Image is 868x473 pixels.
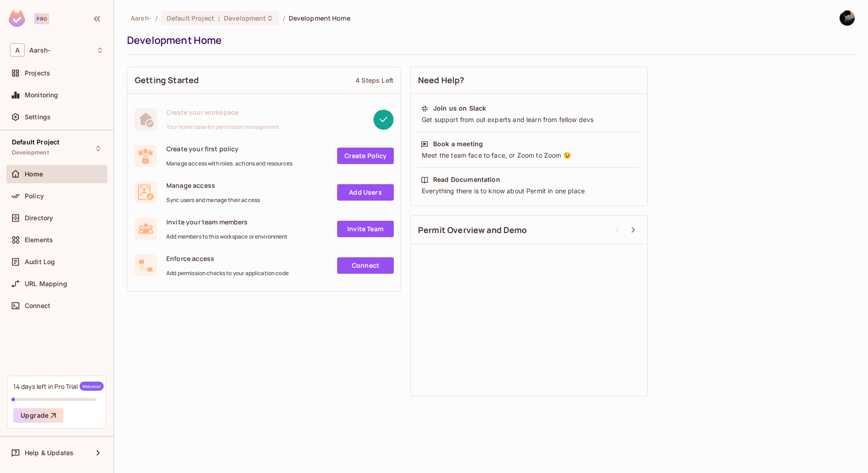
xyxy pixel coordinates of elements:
span: Audit Log [25,258,55,266]
span: Projects [25,69,50,77]
span: : [217,15,221,22]
span: Getting Started [135,74,199,86]
span: Development [224,14,266,22]
span: Welcome! [79,382,104,391]
span: Manage access with roles, actions and resources [166,160,292,167]
span: Your home base for permission management [166,123,279,131]
span: Add permission checks to your application code [166,270,289,277]
span: Directory [25,214,53,222]
div: Pro [34,13,49,24]
div: 14 days left in Pro Trial [13,382,104,391]
span: Sync users and manage their access [166,197,260,204]
span: Development Home [289,14,350,22]
div: Book a meeting [433,139,483,149]
span: Elements [25,236,53,244]
span: Invite your team members [166,218,288,226]
li: / [283,14,285,22]
span: Manage access [166,181,260,190]
img: Aarsh Patel [840,11,855,26]
a: Add Users [337,184,394,201]
div: Get support from out experts and learn from fellow devs [421,115,637,124]
div: Read Documentation [433,175,500,184]
span: Add members to this workspace or environment [166,233,288,240]
span: Policy [25,192,44,200]
a: Create Policy [337,148,394,164]
iframe: Permit Overview and Demo [411,252,647,385]
a: Invite Team [337,221,394,237]
span: URL Mapping [25,280,67,287]
span: Need Help? [418,74,465,86]
span: Permit Overview and Demo [418,224,527,236]
span: Create your workspace [166,108,279,117]
div: Everything there is to know about Permit in one place [421,186,637,196]
span: Default Project [167,14,214,22]
span: Development [12,149,49,156]
span: Help & Updates [25,449,74,457]
span: the active workspace [131,14,152,22]
span: Connect [25,302,50,309]
div: Development Home [127,33,851,47]
li: / [155,14,158,22]
span: Settings [25,113,51,121]
div: Join us on Slack [433,104,486,113]
span: Default Project [12,138,59,146]
span: Monitoring [25,91,58,99]
span: Home [25,170,43,178]
span: Enforce access [166,254,289,263]
a: Connect [337,257,394,274]
img: SReyMgAAAABJRU5ErkJggg== [9,10,25,27]
div: 4 Steps Left [355,76,393,85]
div: Meet the team face to face, or Zoom to Zoom 😉 [421,151,637,160]
span: A [10,43,25,57]
span: Workspace: Aarsh- [29,47,50,54]
button: Upgrade [13,408,64,423]
span: Create your first policy [166,144,292,153]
